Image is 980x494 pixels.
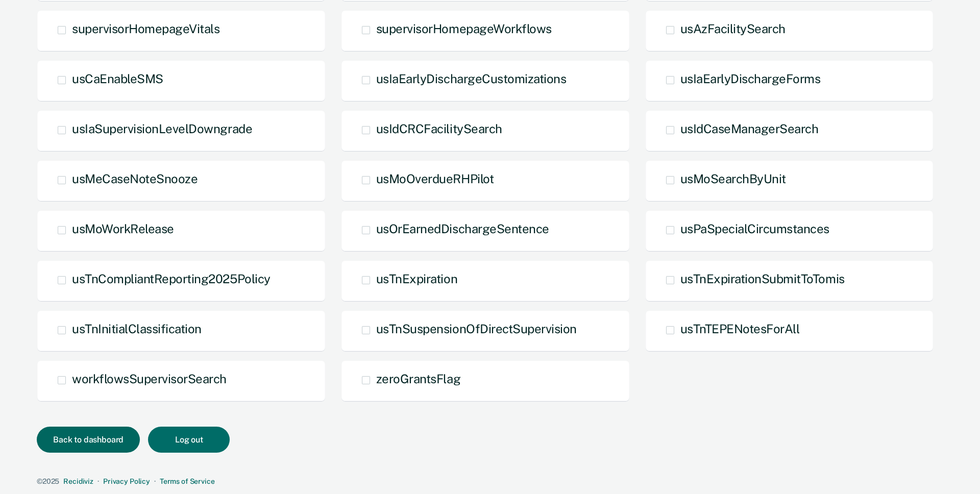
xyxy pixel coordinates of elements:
[72,221,174,236] span: usMoWorkRelease
[680,21,786,36] span: usAzFacilitySearch
[72,322,202,336] span: usTnInitialClassification
[376,372,460,386] span: zeroGrantsFlag
[148,427,230,453] button: Log out
[63,477,93,485] a: Recidiviz
[376,322,577,336] span: usTnSuspensionOfDirectSupervision
[37,477,59,485] span: © 2025
[72,21,219,36] span: supervisorHomepageVitals
[160,477,215,485] a: Terms of Service
[103,477,150,485] a: Privacy Policy
[72,271,271,286] span: usTnCompliantReporting2025Policy
[72,171,198,186] span: usMeCaseNoteSnooze
[37,427,140,453] button: Back to dashboard
[680,121,819,136] span: usIdCaseManagerSearch
[376,171,494,186] span: usMoOverdueRHPilot
[376,221,549,236] span: usOrEarnedDischargeSentence
[72,121,252,136] span: usIaSupervisionLevelDowngrade
[680,271,845,286] span: usTnExpirationSubmitToTomis
[37,477,939,486] div: · ·
[37,436,148,444] a: Back to dashboard
[680,71,821,86] span: usIaEarlyDischargeForms
[376,71,567,86] span: usIaEarlyDischargeCustomizations
[680,221,829,236] span: usPaSpecialCircumstances
[376,271,457,286] span: usTnExpiration
[680,322,800,336] span: usTnTEPENotesForAll
[376,21,552,36] span: supervisorHomepageWorkflows
[680,171,786,186] span: usMoSearchByUnit
[72,372,227,386] span: workflowsSupervisorSearch
[376,121,502,136] span: usIdCRCFacilitySearch
[72,71,163,86] span: usCaEnableSMS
